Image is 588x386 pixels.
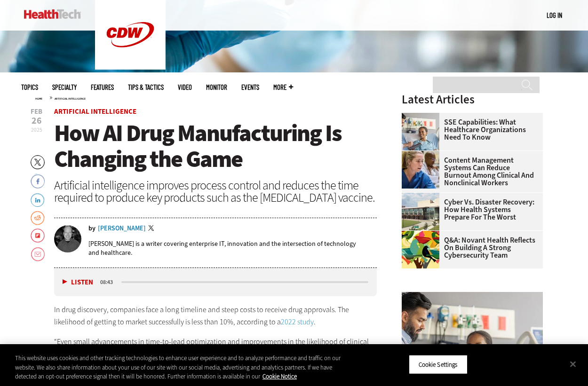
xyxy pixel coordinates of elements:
[262,372,297,380] a: More information about your privacy
[547,10,562,20] div: User menu
[31,126,42,134] span: 2025
[402,118,537,141] a: SSE Capabilities: What Healthcare Organizations Need to Know
[402,113,439,150] img: Doctor speaking with patient
[402,157,537,187] a: Content Management Systems Can Reduce Burnout Among Clinical and Nonclinical Workers
[402,151,444,158] a: nurses talk in front of desktop computer
[402,236,537,259] a: Q&A: Novant Health Reflects on Building a Strong Cybersecurity Team
[54,225,81,252] img: Brian Horowitz
[281,317,314,327] a: 2022 study
[91,84,114,91] a: Features
[24,9,81,19] img: Home
[402,198,537,221] a: Cyber vs. Disaster Recovery: How Health Systems Prepare for the Worst
[88,239,377,257] p: [PERSON_NAME] is a writer covering enterprise IT, innovation and the intersection of technology a...
[21,84,38,91] span: Topics
[148,225,157,233] a: Twitter
[402,151,439,189] img: nurses talk in front of desktop computer
[54,336,377,372] p: “Even small advancements in time-to-lead optimization and improvements in the likelihood of clini...
[54,107,136,116] a: Artificial Intelligence
[95,62,166,72] a: CDW
[54,118,342,174] span: How AI Drug Manufacturing Is Changing the Game
[402,113,444,120] a: Doctor speaking with patient
[31,116,42,126] span: 26
[54,268,377,296] div: media player
[206,84,227,91] a: MonITor
[54,304,377,328] p: In drug discovery, companies face a long timeline and steep costs to receive drug approvals. The ...
[98,225,146,232] a: [PERSON_NAME]
[402,94,543,105] h3: Latest Articles
[402,193,439,230] img: University of Vermont Medical Center’s main campus
[402,231,439,268] img: abstract illustration of a tree
[15,354,353,381] div: This website uses cookies and other tracking technologies to enhance user experience and to analy...
[54,179,377,204] div: Artificial intelligence improves process control and reduces the time required to produce key pro...
[563,354,583,374] button: Close
[31,108,42,115] span: Feb
[63,279,93,286] button: Listen
[88,225,95,232] span: by
[402,231,444,238] a: abstract illustration of a tree
[273,84,293,91] span: More
[241,84,259,91] a: Events
[547,11,562,19] a: Log in
[402,193,444,200] a: University of Vermont Medical Center’s main campus
[178,84,192,91] a: Video
[52,84,77,91] span: Specialty
[409,354,468,374] button: Cookie Settings
[128,84,164,91] a: Tips & Tactics
[99,278,120,286] div: duration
